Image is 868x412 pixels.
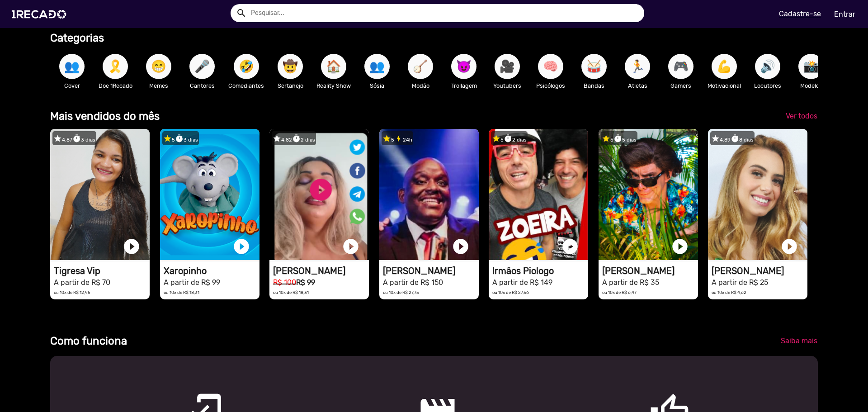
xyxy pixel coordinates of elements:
a: play_circle_filled [123,237,141,256]
video: 1RECADO vídeos dedicados para fãs e empresas [489,129,588,260]
p: Trollagem [447,81,481,90]
button: 🤠 [278,54,303,79]
span: 🧠 [543,54,558,79]
p: Memes [142,81,176,90]
p: Modão [403,81,438,90]
button: Example home icon [233,5,249,20]
span: 🏃 [630,54,645,79]
h1: Xaropinho [164,265,259,276]
small: ou 10x de R$ 27,75 [383,290,419,295]
u: Cadastre-se [779,9,821,18]
small: A partir de R$ 99 [164,278,220,287]
p: Cover [55,81,89,90]
a: play_circle_filled [452,237,470,256]
b: Categorias [50,32,104,44]
small: ou 10x de R$ 6,47 [602,290,637,295]
button: 🪕 [408,54,433,79]
button: 🤣 [234,54,259,79]
span: 🎗️ [108,54,123,79]
a: play_circle_filled [780,237,798,256]
span: 👥 [369,54,385,79]
span: 💪 [717,54,732,79]
b: Como funciona [50,335,127,347]
p: Doe 1Recado [98,81,132,90]
h1: [PERSON_NAME] [712,265,807,276]
p: Youtubers [490,81,524,90]
button: 🎗️ [103,54,128,79]
button: 👥 [364,54,390,79]
video: 1RECADO vídeos dedicados para fãs e empresas [50,129,150,260]
video: 1RECADO vídeos dedicados para fãs e empresas [269,129,369,260]
span: 🥁 [586,54,602,79]
a: Saiba mais [774,333,825,349]
input: Pesquisar... [244,4,644,22]
span: 🤠 [283,54,298,79]
button: 😈 [451,54,476,79]
video: 1RECADO vídeos dedicados para fãs e empresas [160,129,259,260]
p: Bandas [577,81,611,90]
button: 🎤 [189,54,215,79]
p: Comediantes [228,81,264,90]
p: Modelos [794,81,828,90]
button: 🔊 [755,54,780,79]
span: Ver todos [786,112,817,120]
mat-icon: mobile_friendly [185,392,196,403]
small: ou 10x de R$ 18,31 [164,290,199,295]
p: Sósia [360,81,394,90]
span: 🎤 [194,54,210,79]
video: 1RECADO vídeos dedicados para fãs e empresas [379,129,479,260]
small: A partir de R$ 150 [383,278,443,287]
small: ou 10x de R$ 18,31 [273,290,309,295]
span: 🎥 [500,54,515,79]
mat-icon: thumb_up_outlined [649,392,660,403]
h1: [PERSON_NAME] [602,265,698,276]
span: 🔊 [760,54,775,79]
span: 🪕 [413,54,428,79]
b: R$ 99 [296,278,315,287]
button: 🥁 [581,54,607,79]
h1: [PERSON_NAME] [383,265,479,276]
small: ou 10x de R$ 12,95 [54,290,90,295]
small: ou 10x de R$ 4,62 [712,290,746,295]
button: 🎮 [668,54,693,79]
h1: [PERSON_NAME] [273,265,369,276]
a: play_circle_filled [342,237,360,256]
button: 👥 [59,54,85,79]
button: 📸 [798,54,824,79]
p: Atletas [620,81,655,90]
button: 😁 [146,54,171,79]
mat-icon: movie [417,392,428,403]
span: Saiba mais [781,336,817,345]
span: 🤣 [239,54,254,79]
small: R$ 100 [273,278,296,287]
b: Mais vendidos do mês [50,110,160,123]
span: 👥 [64,54,80,79]
small: ou 10x de R$ 27,56 [492,290,529,295]
p: Reality Show [316,81,351,90]
video: 1RECADO vídeos dedicados para fãs e empresas [599,129,698,260]
a: play_circle_filled [561,237,579,256]
button: 🎥 [495,54,520,79]
a: play_circle_filled [232,237,250,256]
span: 🎮 [673,54,689,79]
p: Sertanejo [273,81,307,90]
video: 1RECADO vídeos dedicados para fãs e empresas [708,129,807,260]
button: 💪 [712,54,737,79]
small: A partir de R$ 149 [492,278,552,287]
span: 🏠 [326,54,341,79]
button: 🏃 [625,54,650,79]
a: play_circle_filled [671,237,689,256]
span: 😈 [456,54,472,79]
h1: Tigresa Vip [54,265,150,276]
small: A partir de R$ 70 [54,278,110,287]
small: A partir de R$ 25 [712,278,768,287]
h1: Irmãos Piologo [492,265,588,276]
span: 📸 [803,54,819,79]
button: 🧠 [538,54,563,79]
p: Gamers [664,81,698,90]
p: Motivacional [707,81,741,90]
mat-icon: Example home icon [236,8,247,19]
span: 😁 [151,54,166,79]
button: 🏠 [321,54,346,79]
small: A partir de R$ 35 [602,278,659,287]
